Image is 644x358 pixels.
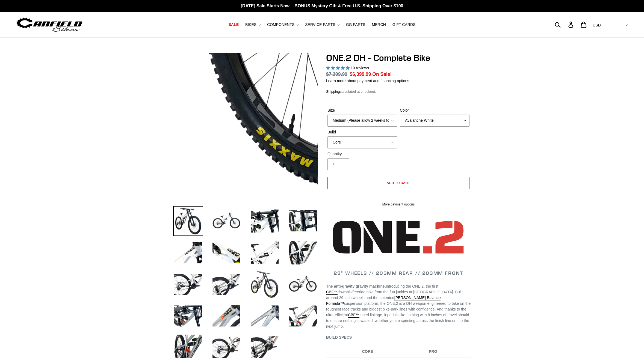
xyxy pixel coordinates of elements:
button: COMPONENTS [264,21,301,28]
span: $6,399.99 [350,71,371,77]
a: CBF™ [348,313,359,318]
strong: CORE [362,349,373,354]
span: COMPONENTS [267,22,294,27]
a: Shipping [326,89,340,94]
h1: ONE.2 DH - Complete Bike [326,53,471,63]
span: GIFT CARDS [392,22,416,27]
img: Load image into Gallery viewer, ONE.2 DH - Complete Bike [173,206,203,236]
s: $7,399.99 [326,71,347,77]
span: 29" WHEELS // 203MM REAR // 203MM FRONT [334,270,463,276]
img: Load image into Gallery viewer, ONE.2 DH - Complete Bike [288,269,318,299]
img: Load image into Gallery viewer, ONE.2 DH - Complete Bike [173,269,203,299]
a: More payment options [327,202,469,207]
img: Canfield Bikes [15,16,83,33]
img: Load image into Gallery viewer, ONE.2 DH - Complete Bike [288,206,318,236]
label: Build [327,129,397,135]
a: CBF™ [326,290,338,295]
img: Load image into Gallery viewer, ONE.2 DH - Complete Bike [211,301,241,331]
img: Load image into Gallery viewer, ONE.2 DH - Complete Bike [250,238,280,268]
button: SERVICE PARTS [302,21,342,28]
a: GG PARTS [343,21,368,28]
span: On Sale! [372,71,392,78]
img: Load image into Gallery viewer, ONE.2 DH - Complete Bike [211,206,241,236]
span: BIKES [245,22,256,27]
img: Load image into Gallery viewer, ONE.2 DH - Complete Bike [173,301,203,331]
button: BIKES [243,21,263,28]
a: GIFT CARDS [390,21,418,28]
strong: PRO [429,349,437,354]
span: MERCH [372,22,386,27]
img: Load image into Gallery viewer, ONE.2 DH - Complete Bike [211,269,241,299]
img: Load image into Gallery viewer, ONE.2 DH - Complete Bike [288,238,318,268]
img: Load image into Gallery viewer, ONE.2 DH - Complete Bike [173,238,203,268]
button: Add to cart [327,177,469,189]
span: SERVICE PARTS [305,22,335,27]
input: Search [558,19,572,31]
div: calculated at checkout. [326,89,471,94]
span: Add to cart [387,181,410,185]
label: Color [400,108,469,113]
span: Introducing the ONE.2, the first downhill/freeride bike from the fun junkies at [GEOGRAPHIC_DATA]... [326,284,471,329]
strong: The anti-gravity gravity machine. [326,284,386,288]
a: SALE [226,21,241,28]
img: Load image into Gallery viewer, ONE.2 DH - Complete Bike [211,238,241,268]
img: Load image into Gallery viewer, ONE.2 DH - Complete Bike [288,301,318,331]
span: 5.00 stars [326,66,351,70]
span: GG PARTS [346,22,365,27]
span: 10 reviews [351,66,369,70]
label: Size [327,108,397,113]
span: SALE [229,22,239,27]
img: Load image into Gallery viewer, ONE.2 DH - Complete Bike [250,206,280,236]
span: BUILD SPECS [326,335,352,339]
a: Learn more about payment and financing options [326,79,409,83]
a: MERCH [369,21,389,28]
img: Load image into Gallery viewer, ONE.2 DH - Complete Bike [250,301,280,331]
img: Load image into Gallery viewer, ONE.2 DH - Complete Bike [250,269,280,299]
label: Quantity [327,151,397,157]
